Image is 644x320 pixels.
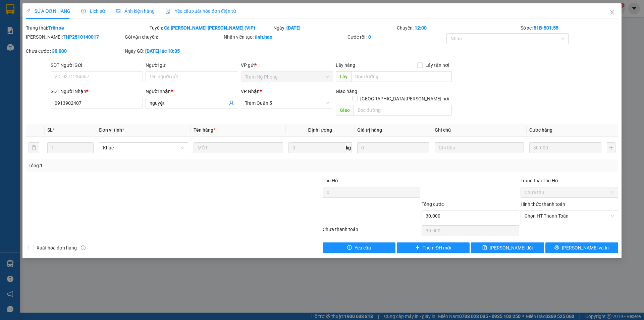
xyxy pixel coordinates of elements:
[521,201,565,207] label: Hình thức thanh toán
[545,242,618,253] button: printer[PERSON_NAME] và In
[29,142,39,153] button: delete
[471,242,544,253] button: save[PERSON_NAME] đổi
[8,8,42,42] img: logo.jpg
[116,8,155,14] span: Ảnh kiện hàng
[529,127,552,133] span: Cước hàng
[423,244,451,252] span: Thêm ĐH mới
[415,245,420,250] span: plus
[336,89,357,94] span: Giao hàng
[323,178,338,183] span: Thu Hộ
[336,105,354,116] span: Giao
[26,8,70,14] span: SỬA ĐƠN HÀNG
[423,61,452,69] span: Lấy tận nơi
[336,71,351,82] span: Lấy
[525,211,614,221] span: Chọn HT Thanh Toán
[422,201,444,207] span: Tổng cước
[125,33,222,41] div: Gói vận chuyển:
[229,100,234,106] span: user-add
[607,142,615,153] button: plus
[273,24,396,32] div: Ngày:
[224,33,346,41] div: Nhân viên tạo:
[8,49,96,60] b: GỬI : Trạm Hộ Phòng
[164,25,255,31] b: Cà [PERSON_NAME] [PERSON_NAME] (VIP)
[116,9,120,13] span: picture
[125,47,222,55] div: Ngày GD:
[165,8,236,14] span: Yêu cầu xuất hóa đơn điện tử
[323,242,395,253] button: exclamation-circleYêu cầu
[81,245,86,250] span: info-circle
[34,244,79,252] span: Xuất hóa đơn hàng
[51,61,143,69] div: SĐT Người Gửi
[245,72,329,82] span: Trạm Hộ Phòng
[554,245,559,250] span: printer
[255,34,272,40] b: tinh.hao
[63,34,99,40] b: THP2510140017
[63,16,280,25] li: 26 Phó Cơ Điều, Phường 12
[48,25,64,31] b: Trên xe
[146,61,238,69] div: Người gửi
[26,9,31,13] span: edit
[603,3,622,22] button: Close
[435,142,524,153] input: Ghi Chú
[415,25,427,31] b: 12:00
[51,88,143,95] div: SĐT Người Nhận
[52,48,67,54] b: 30.000
[149,24,273,32] div: Tuyến:
[29,162,249,169] div: Tổng: 1
[245,98,329,108] span: Trạm Quận 5
[47,127,53,133] span: SL
[146,88,238,95] div: Người nhận
[286,25,301,31] b: [DATE]
[99,127,124,133] span: Đơn vị tính
[357,127,382,133] span: Giá trị hàng
[355,244,371,252] span: Yêu cầu
[63,25,280,33] li: Hotline: 02839552959
[609,10,615,15] span: close
[354,105,452,116] input: Dọc đường
[145,48,180,54] b: [DATE] lúc 10:35
[347,33,445,41] div: Cước rồi :
[520,24,619,32] div: Số xe:
[397,242,470,253] button: plusThêm ĐH mới
[308,127,332,133] span: Định lượng
[432,124,527,137] th: Ghi chú
[81,8,105,14] span: Lịch sử
[103,143,184,153] span: Khác
[25,24,149,32] div: Trạng thái:
[525,187,614,197] span: Chưa thu
[165,9,171,14] img: icon
[396,24,520,32] div: Chuyến:
[194,142,283,153] input: VD: Bàn, Ghế
[529,142,601,153] input: 0
[351,71,452,82] input: Dọc đường
[194,127,215,133] span: Tên hàng
[521,177,618,184] div: Trạng thái Thu Hộ
[347,245,352,250] span: exclamation-circle
[322,226,421,237] div: Chưa thanh toán
[534,25,558,31] b: 51B-501.55
[358,95,452,102] span: [GEOGRAPHIC_DATA][PERSON_NAME] nơi
[490,244,533,252] span: [PERSON_NAME] đổi
[81,9,86,13] span: clock-circle
[26,33,123,41] div: [PERSON_NAME]:
[26,47,123,55] div: Chưa cước :
[345,142,352,153] span: kg
[482,245,487,250] span: save
[357,142,429,153] input: 0
[241,89,260,94] span: VP Nhận
[562,244,609,252] span: [PERSON_NAME] và In
[336,62,355,68] span: Lấy hàng
[368,34,371,40] b: 0
[241,61,333,69] div: VP gửi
